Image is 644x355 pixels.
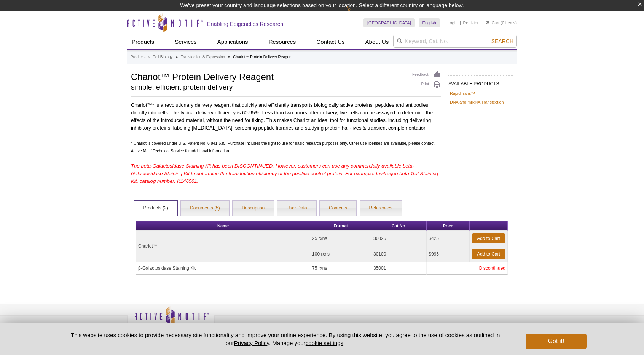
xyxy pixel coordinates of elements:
[147,55,150,59] li: »
[450,99,504,106] a: DNA and miRNA Transfection
[134,201,177,216] a: Products (2)
[131,163,438,184] span: The beta-Galactosidase Staining Kit has been DISCONTINUED. However, customers can use any commerc...
[131,54,145,61] a: Products
[412,70,441,79] a: Feedback
[170,35,201,49] a: Services
[412,81,441,89] a: Print
[136,221,310,231] th: Name
[371,262,427,275] td: 35001
[450,90,475,97] a: RapidTrans™
[427,262,508,275] td: Discontinued
[310,221,371,231] th: Format
[213,35,253,49] a: Applications
[233,201,274,216] a: Description
[181,201,229,216] a: Documents (5)
[153,54,173,61] a: Cell Biology
[427,221,470,231] th: Price
[489,38,516,45] button: Search
[234,340,269,346] a: Privacy Policy
[131,101,441,132] p: Chariot™* is a revolutionary delivery reagent that quickly and efficiently transports biologicall...
[486,20,499,26] a: Cart
[320,201,356,216] a: Contents
[131,141,434,153] span: * Chariot is covered under U.S. Patent No. 6,841,535. Purchase includes the right to use for basi...
[371,231,427,246] td: 30025
[371,221,427,231] th: Cat No.
[310,246,371,262] td: 100 rxns
[432,317,489,334] table: Click to Verify - This site chose Symantec SSL for secure e-commerce and confidential communicati...
[127,35,159,49] a: Products
[127,304,215,335] img: Active Motif,
[460,18,461,27] li: |
[228,55,230,59] li: »
[136,231,310,262] td: Chariot™
[360,201,402,216] a: References
[448,20,458,26] a: Login
[463,20,478,26] a: Register
[136,262,310,275] td: β-Galactosidase Staining Kit
[393,35,517,48] input: Keyword, Cat. No.
[363,18,415,27] a: [GEOGRAPHIC_DATA]
[277,201,316,216] a: User Data
[233,55,292,59] li: Chariot™ Protein Delivery Reagent
[448,75,513,89] h2: AVAILABLE PRODUCTS
[131,84,405,91] h2: simple, efficient protein delivery
[491,38,513,44] span: Search
[427,246,470,262] td: $995
[57,331,513,347] p: This website uses cookies to provide necessary site functionality and improve your online experie...
[486,18,517,27] li: (0 items)
[131,70,405,82] h1: Chariot™ Protein Delivery Reagent
[526,334,587,349] button: Got it!
[371,246,427,262] td: 30100
[175,55,178,59] li: »
[306,340,343,346] button: cookie settings
[207,21,283,27] h2: Enabling Epigenetics Research
[486,21,489,24] img: Your Cart
[472,249,505,259] a: Add to Cart
[472,233,505,243] a: Add to Cart
[181,54,225,61] a: Transfection & Expression
[427,231,470,246] td: $425
[347,6,367,24] img: Change Here
[312,35,349,49] a: Contact Us
[310,262,371,275] td: 75 rxns
[361,35,394,49] a: About Us
[419,18,440,27] a: English
[264,35,301,49] a: Resources
[310,231,371,246] td: 25 rxns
